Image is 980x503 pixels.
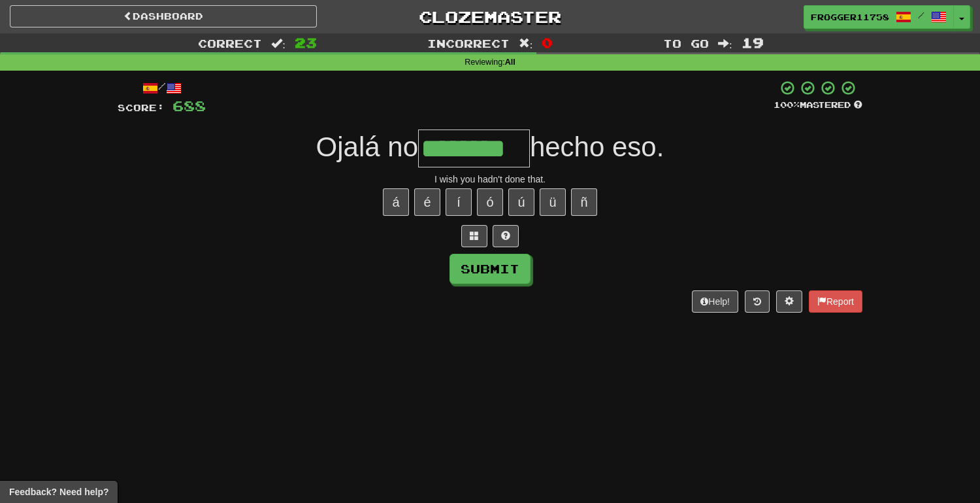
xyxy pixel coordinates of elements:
[918,10,924,20] span: /
[571,188,597,216] button: ñ
[336,5,644,28] a: Clozemaster
[118,80,206,96] div: /
[530,131,664,162] span: hecho eso.
[271,38,286,49] span: :
[774,99,862,111] div: Mastered
[774,99,800,110] span: 100 %
[493,225,519,247] button: Single letter hint - you only get 1 per sentence and score half the points! alt+h
[383,188,409,216] button: á
[542,35,553,50] span: 0
[718,38,732,49] span: :
[461,225,487,247] button: Switch sentence to multiple choice alt+p
[446,188,472,216] button: í
[692,290,738,313] button: Help!
[9,485,108,498] span: Open feedback widget
[414,188,440,216] button: é
[804,5,954,29] a: frogger11758 /
[295,35,317,50] span: 23
[10,5,317,27] a: Dashboard
[118,102,165,113] span: Score:
[198,37,262,50] span: Correct
[742,35,764,50] span: 19
[809,290,862,313] button: Report
[508,188,534,216] button: ú
[172,97,206,114] span: 688
[745,290,770,313] button: Round history (alt+y)
[540,188,566,216] button: ü
[477,188,503,216] button: ó
[519,38,533,49] span: :
[316,131,418,162] span: Ojalá no
[427,37,510,50] span: Incorrect
[811,11,889,23] span: frogger11758
[449,254,531,284] button: Submit
[663,37,709,50] span: To go
[118,173,862,186] div: I wish you hadn't done that.
[505,58,515,67] strong: All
